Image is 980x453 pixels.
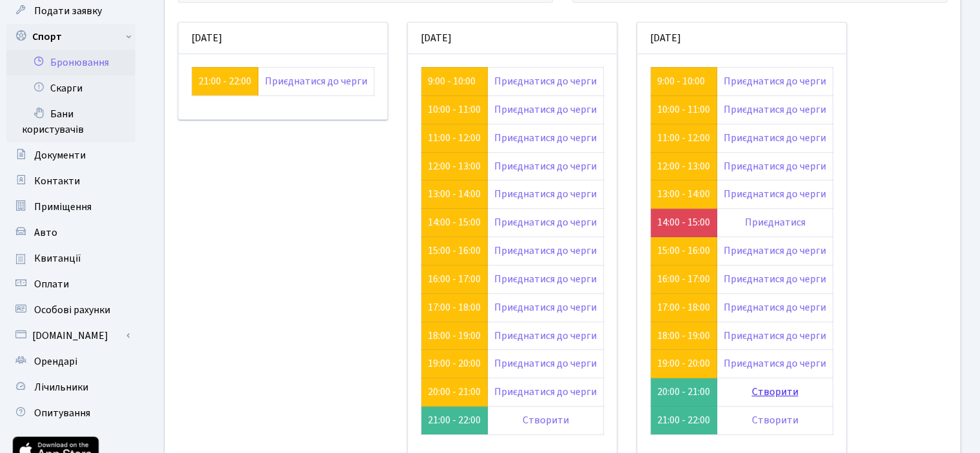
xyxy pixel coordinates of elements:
[6,168,135,194] a: Контакти
[428,300,481,314] a: 17:00 - 18:00
[6,24,135,50] a: Спорт
[34,174,80,188] span: Контакти
[651,407,717,435] td: 21:00 - 22:00
[428,159,481,173] a: 12:00 - 13:00
[265,74,367,88] a: Приєднатися до черги
[657,102,710,117] a: 10:00 - 11:00
[494,187,597,201] a: Приєднатися до черги
[657,300,710,314] a: 17:00 - 18:00
[6,75,135,101] a: Скарги
[6,271,135,297] a: Оплати
[724,300,826,314] a: Приєднатися до черги
[724,187,826,201] a: Приєднатися до черги
[6,220,135,246] a: Авто
[34,354,77,369] span: Орендарі
[34,226,57,240] span: Авто
[34,406,90,420] span: Опитування
[657,131,710,145] a: 11:00 - 12:00
[651,378,717,407] td: 20:00 - 21:00
[494,300,597,314] a: Приєднатися до черги
[637,23,846,54] div: [DATE]
[657,187,710,201] a: 13:00 - 14:00
[724,102,826,117] a: Приєднатися до черги
[428,215,481,229] a: 14:00 - 15:00
[657,272,710,286] a: 16:00 - 17:00
[745,215,805,229] a: Приєднатися
[428,356,481,371] a: 19:00 - 20:00
[6,323,135,349] a: [DOMAIN_NAME]
[657,74,705,88] a: 9:00 - 10:00
[34,4,102,18] span: Подати заявку
[494,215,597,229] a: Приєднатися до черги
[198,74,251,88] a: 21:00 - 22:00
[752,413,798,427] a: Створити
[34,251,81,265] span: Квитанції
[428,385,481,399] a: 20:00 - 21:00
[6,374,135,400] a: Лічильники
[34,303,110,317] span: Особові рахунки
[724,244,826,258] a: Приєднатися до черги
[724,159,826,173] a: Приєднатися до черги
[34,148,86,162] span: Документи
[494,131,597,145] a: Приєднатися до черги
[428,272,481,286] a: 16:00 - 17:00
[34,277,69,291] span: Оплати
[408,23,617,54] div: [DATE]
[34,380,88,394] span: Лічильники
[428,244,481,258] a: 15:00 - 16:00
[494,74,597,88] a: Приєднатися до черги
[494,272,597,286] a: Приєднатися до черги
[657,215,710,229] a: 14:00 - 15:00
[178,23,387,54] div: [DATE]
[657,159,710,173] a: 12:00 - 13:00
[6,349,135,374] a: Орендарі
[6,50,135,75] a: Бронювання
[6,101,135,142] a: Бани користувачів
[724,356,826,371] a: Приєднатися до черги
[752,385,798,399] a: Створити
[494,356,597,371] a: Приєднатися до черги
[724,74,826,88] a: Приєднатися до черги
[421,407,488,435] td: 21:00 - 22:00
[6,142,135,168] a: Документи
[523,413,569,427] a: Створити
[494,329,597,343] a: Приєднатися до черги
[657,244,710,258] a: 15:00 - 16:00
[494,159,597,173] a: Приєднатися до черги
[428,131,481,145] a: 11:00 - 12:00
[657,329,710,343] a: 18:00 - 19:00
[428,102,481,117] a: 10:00 - 11:00
[724,131,826,145] a: Приєднатися до черги
[6,297,135,323] a: Особові рахунки
[428,187,481,201] a: 13:00 - 14:00
[724,329,826,343] a: Приєднатися до черги
[6,246,135,271] a: Квитанції
[494,385,597,399] a: Приєднатися до черги
[494,244,597,258] a: Приєднатися до черги
[6,194,135,220] a: Приміщення
[494,102,597,117] a: Приєднатися до черги
[428,74,476,88] a: 9:00 - 10:00
[428,329,481,343] a: 18:00 - 19:00
[657,356,710,371] a: 19:00 - 20:00
[34,200,91,214] span: Приміщення
[724,272,826,286] a: Приєднатися до черги
[6,400,135,426] a: Опитування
